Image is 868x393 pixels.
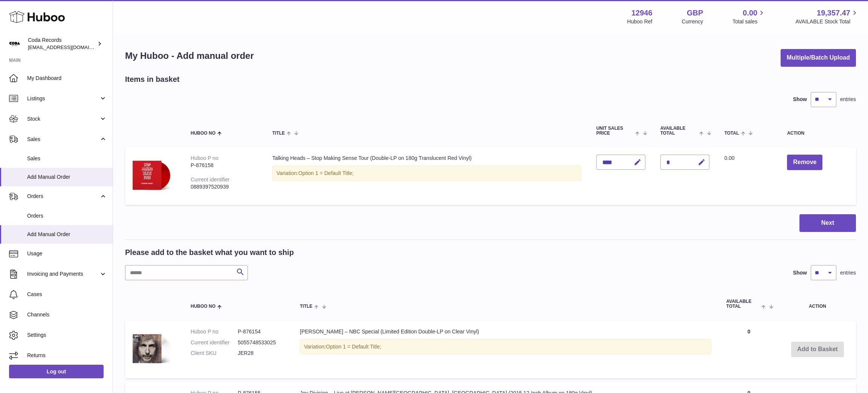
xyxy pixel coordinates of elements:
[191,339,238,346] dt: Current identifier
[326,344,381,350] span: Option 1 = Default Title;
[27,115,99,123] span: Stock
[27,311,107,318] span: Channels
[682,18,703,25] div: Currency
[726,299,760,309] span: AVAILABLE Total
[743,8,758,18] span: 0.00
[840,96,856,103] span: entries
[27,212,107,220] span: Orders
[272,131,285,136] span: Title
[300,304,312,309] span: Title
[191,350,238,357] dt: Client SKU
[272,166,581,181] div: Variation:
[724,131,739,136] span: Total
[781,49,856,67] button: Multiple/Batch Upload
[840,269,856,276] span: entries
[779,292,856,316] th: Action
[787,131,848,136] div: Action
[191,328,238,335] dt: Huboo P no
[238,339,285,346] dd: 5055748533025
[27,155,107,162] span: Sales
[28,44,111,50] span: [EMAIL_ADDRESS][DOMAIN_NAME]
[27,291,107,298] span: Cases
[191,304,215,309] span: Huboo no
[27,270,99,278] span: Invoicing and Payments
[795,8,859,25] a: 19,357.47 AVAILABLE Stock Total
[732,18,766,25] span: Total sales
[298,170,354,176] span: Option 1 = Default Title;
[27,95,99,102] span: Listings
[27,136,99,143] span: Sales
[125,50,254,62] h1: My Huboo - Add manual order
[238,350,285,357] dd: JER28
[191,183,257,190] div: 0889397520939
[793,96,807,103] label: Show
[27,332,107,339] span: Settings
[133,328,170,369] img: Bob Dylan – NBC Special (Limited Edition Double-LP on Clear Vinyl)
[300,339,711,355] div: Variation:
[292,321,719,378] td: [PERSON_NAME] – NBC Special (Limited Edition Double-LP on Clear Vinyl)
[795,18,859,25] span: AVAILABLE Stock Total
[28,37,96,51] div: Coda Records
[724,155,735,161] span: 0.00
[27,231,107,238] span: Add Manual Order
[799,214,856,232] button: Next
[719,321,779,378] td: 0
[133,155,170,195] img: Talking Heads – Stop Making Sense Tour (Double-LP on 180g Translucent Red Vinyl)
[27,173,107,181] span: Add Manual Order
[732,8,766,25] a: 0.00 Total sales
[191,177,230,183] div: Current identifier
[238,328,285,335] dd: P-876154
[125,74,180,84] h2: Items in basket
[817,8,850,18] span: 19,357.47
[631,8,653,18] strong: 12946
[191,155,219,161] div: Huboo P no
[9,38,20,49] img: internalAdmin-12946@internal.huboo.com
[191,131,215,136] span: Huboo no
[191,162,257,169] div: P-876158
[27,193,99,200] span: Orders
[687,8,703,18] strong: GBP
[9,365,104,378] a: Log out
[125,247,294,258] h2: Please add to the basket what you want to ship
[27,75,107,82] span: My Dashboard
[627,18,653,25] div: Huboo Ref
[787,155,822,170] button: Remove
[27,352,107,359] span: Returns
[596,126,634,136] span: Unit Sales Price
[660,126,698,136] span: AVAILABLE Total
[793,269,807,276] label: Show
[27,250,107,257] span: Usage
[265,147,589,205] td: Talking Heads – Stop Making Sense Tour (Double-LP on 180g Translucent Red Vinyl)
